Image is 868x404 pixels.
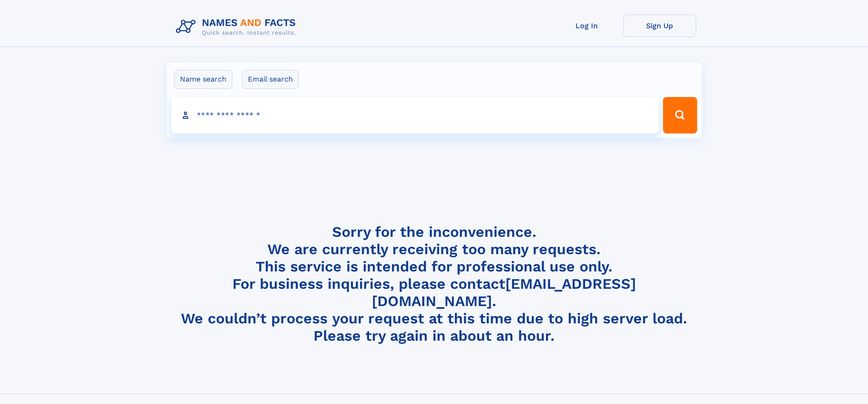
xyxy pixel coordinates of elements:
[242,70,299,89] label: Email search
[623,15,696,37] a: Sign Up
[172,15,303,39] img: Logo Names and Facts
[550,15,623,37] a: Log In
[171,97,659,133] input: search input
[372,275,636,310] a: [EMAIL_ADDRESS][DOMAIN_NAME]
[174,70,232,89] label: Name search
[663,97,697,133] button: Search Button
[172,223,696,345] h4: Sorry for the inconvenience. We are currently receiving too many requests. This service is intend...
